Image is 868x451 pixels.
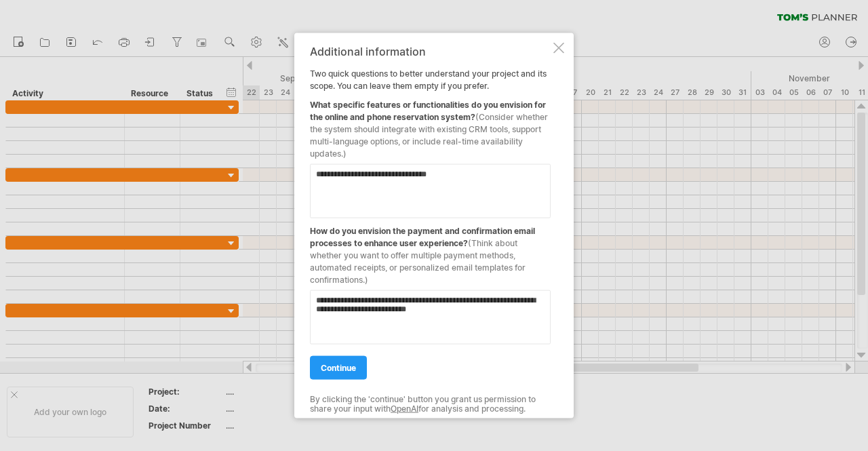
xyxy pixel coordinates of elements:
div: How do you envision the payment and confirmation email processes to enhance user experience? [310,218,551,286]
div: Two quick questions to better understand your project and its scope. You can leave them empty if ... [310,45,551,406]
a: continue [310,355,367,379]
a: OpenAI [391,404,418,414]
div: Additional information [310,45,551,57]
div: What specific features or functionalities do you envision for the online and phone reservation sy... [310,92,551,159]
div: By clicking the 'continue' button you grant us permission to share your input with for analysis a... [310,394,551,414]
span: continue [321,362,356,372]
